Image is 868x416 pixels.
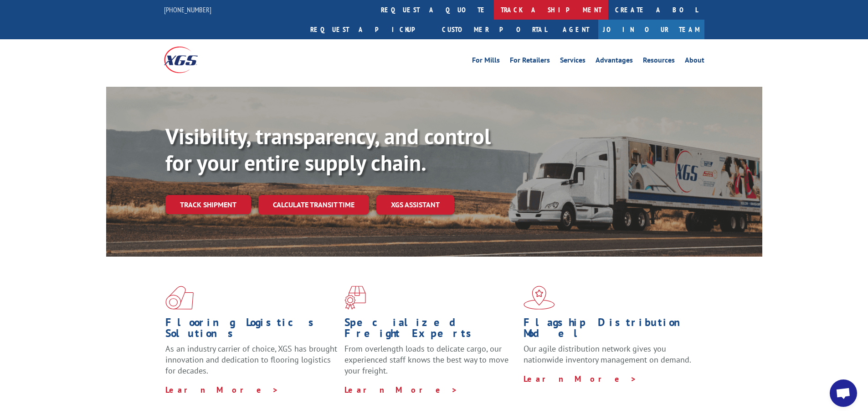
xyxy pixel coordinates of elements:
a: Learn More > [524,374,637,384]
a: Customer Portal [435,20,554,39]
a: Learn More > [344,384,458,395]
a: Advantages [596,57,633,67]
a: XGS ASSISTANT [376,195,454,215]
a: For Retailers [510,57,550,67]
a: For Mills [472,57,500,67]
b: Visibility, transparency, and control for your entire supply chain. [165,122,491,177]
a: Join Our Team [598,20,704,39]
a: Request a pickup [303,20,435,39]
h1: Specialized Freight Experts [344,317,517,343]
a: Learn More > [165,384,279,395]
img: xgs-icon-flagship-distribution-model-red [524,286,555,310]
a: Track shipment [165,195,251,214]
img: xgs-icon-total-supply-chain-intelligence-red [165,286,194,310]
p: From overlength loads to delicate cargo, our experienced staff knows the best way to move your fr... [344,343,517,384]
a: Resources [643,57,675,67]
a: About [685,57,704,67]
span: Our agile distribution network gives you nationwide inventory management on demand. [524,343,691,365]
div: Open chat [830,379,857,407]
a: Calculate transit time [258,195,369,215]
a: Services [560,57,586,67]
h1: Flagship Distribution Model [524,317,696,343]
img: xgs-icon-focused-on-flooring-red [344,286,366,310]
h1: Flooring Logistics Solutions [165,317,338,343]
a: [PHONE_NUMBER] [164,5,211,14]
a: Agent [554,20,598,39]
span: As an industry carrier of choice, XGS has brought innovation and dedication to flooring logistics... [165,343,337,376]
